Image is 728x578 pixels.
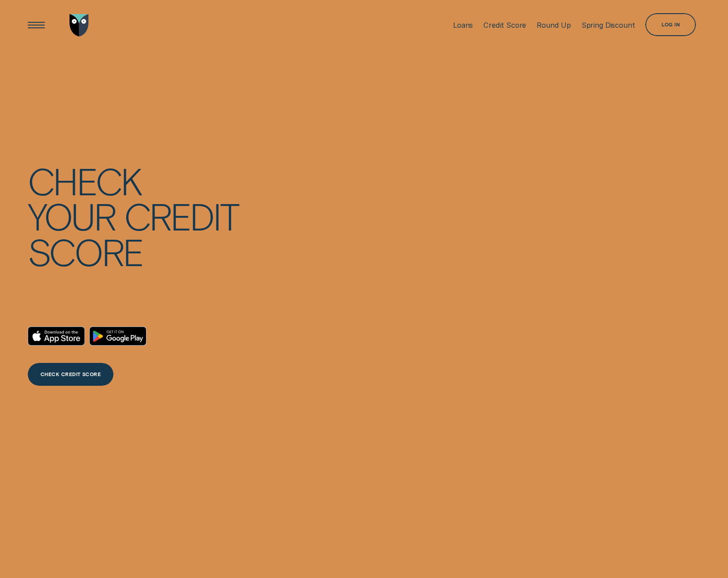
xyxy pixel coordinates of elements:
[645,13,696,36] button: Log in
[28,326,85,346] a: Download on the App Store
[28,163,238,269] h4: Check your credit score
[28,363,113,386] a: CHECK CREDIT SCORE
[582,21,635,29] div: Spring Discount
[483,21,526,29] div: Credit Score
[537,21,571,29] div: Round Up
[70,14,88,37] img: Wisr
[89,326,146,346] a: Android App on Google Play
[25,14,48,37] button: Open Menu
[453,21,473,29] div: Loans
